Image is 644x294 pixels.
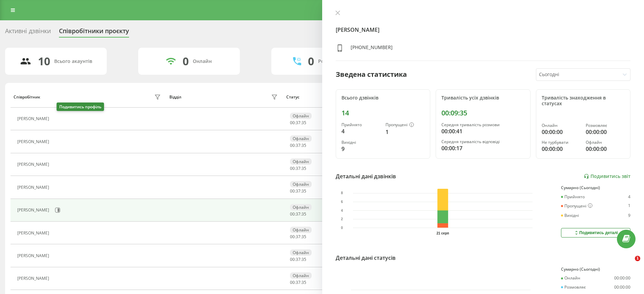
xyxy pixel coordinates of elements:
div: Офлайн [290,272,312,279]
span: 37 [296,234,300,240]
div: 10 [38,55,50,68]
div: : : [290,166,306,171]
span: 37 [296,188,300,194]
div: Тривалість усіх дзвінків [441,95,525,101]
div: 00:00:00 [614,285,630,290]
span: 37 [296,256,300,262]
div: Вихідні [561,213,579,218]
span: 00 [290,256,295,262]
div: Офлайн [290,158,312,165]
div: Середня тривалість розмови [441,122,525,127]
div: 00:09:35 [441,109,525,117]
text: 8 [341,191,343,195]
div: 0 [308,55,314,68]
span: 37 [296,142,300,148]
span: 35 [302,142,306,148]
div: Детальні дані дзвінків [336,172,396,180]
div: [PERSON_NAME] [17,185,51,190]
span: 35 [302,188,306,194]
div: Онлайн [561,276,580,280]
div: Всього акаунтів [54,59,92,64]
div: Подивитись деталі [574,230,618,235]
div: [PERSON_NAME] [17,162,51,167]
div: [PERSON_NAME] [17,231,51,235]
div: 14 [341,109,425,117]
span: 00 [290,211,295,217]
div: Статус [286,95,299,99]
div: Зведена статистика [336,69,407,80]
div: Офлайн [290,181,312,187]
span: 00 [290,188,295,194]
span: 00 [290,142,295,148]
text: 6 [341,200,343,204]
div: Розмовляють [318,59,351,64]
div: Співробітник [14,95,40,99]
div: Подивитись профіль [57,103,104,111]
span: 37 [296,211,300,217]
span: 00 [290,234,295,240]
div: Офлайн [290,249,312,256]
div: Прийнято [341,122,380,127]
div: 00:00:17 [441,144,525,152]
span: 00 [290,165,295,171]
div: 4 [341,127,380,135]
div: 1 [386,128,424,136]
div: Всього дзвінків [341,95,425,101]
div: 9 [341,145,380,153]
button: Подивитись деталі [561,228,630,238]
span: 37 [296,165,300,171]
span: 1 [635,256,640,261]
div: Офлайн [290,135,312,142]
div: 0 [183,55,189,68]
span: 35 [302,120,306,126]
div: [PERSON_NAME] [17,253,51,258]
div: : : [290,143,306,148]
div: [PERSON_NAME] [17,116,51,121]
iframe: Intercom live chat [621,256,637,272]
div: [PHONE_NUMBER] [351,44,393,54]
div: 00:00:00 [614,276,630,280]
text: 0 [341,226,343,230]
div: Пропущені [561,203,593,209]
div: : : [290,189,306,194]
div: Прийнято [561,195,585,199]
div: 00:00:41 [441,127,525,135]
text: 21 серп [436,231,449,235]
div: Середня тривалість відповіді [441,139,525,144]
span: 35 [302,211,306,217]
div: Пропущені [386,122,424,128]
div: 00:00:00 [586,128,625,136]
div: Активні дзвінки [5,27,51,38]
div: [PERSON_NAME] [17,208,51,212]
span: 35 [302,256,306,262]
div: Онлайн [542,123,581,128]
text: 2 [341,217,343,221]
div: : : [290,234,306,239]
div: Не турбувати [542,140,581,145]
div: Вихідні [341,140,380,145]
text: 4 [341,209,343,212]
div: Сумарно (Сьогодні) [561,267,630,272]
div: Співробітники проєкту [59,27,129,38]
div: Відділ [169,95,181,99]
div: Розмовляє [586,123,625,128]
div: Детальні дані статусів [336,254,396,262]
span: 35 [302,234,306,240]
span: 00 [290,120,295,126]
h4: [PERSON_NAME] [336,26,631,34]
span: 37 [296,279,300,285]
div: 00:00:00 [542,145,581,153]
div: Сумарно (Сьогодні) [561,185,630,190]
div: 9 [628,213,630,218]
div: : : [290,280,306,285]
div: : : [290,212,306,217]
span: 37 [296,120,300,126]
span: 35 [302,165,306,171]
div: Офлайн [586,140,625,145]
div: 1 [628,203,630,209]
div: 00:00:00 [586,145,625,153]
div: Офлайн [290,113,312,119]
div: Розмовляє [561,285,586,290]
a: Подивитись звіт [584,174,630,179]
div: [PERSON_NAME] [17,276,51,281]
